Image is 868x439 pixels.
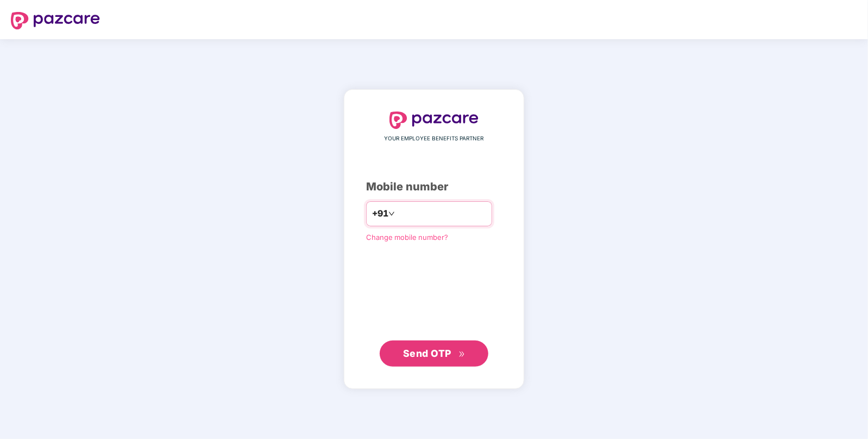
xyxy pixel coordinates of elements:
span: double-right [458,351,466,358]
img: logo [389,112,479,129]
span: Send OTP [403,348,451,359]
div: Mobile number [366,178,502,195]
span: YOUR EMPLOYEE BENEFITS PARTNER [385,134,484,143]
a: Change mobile number? [366,233,448,242]
button: Send OTPdouble-right [380,341,488,367]
span: +91 [372,207,388,220]
img: logo [11,12,100,29]
span: down [388,211,395,217]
